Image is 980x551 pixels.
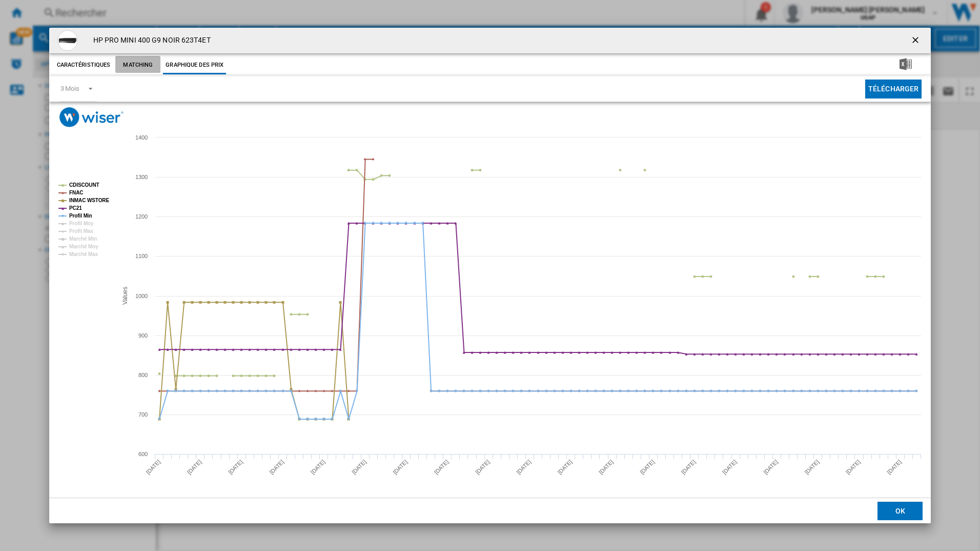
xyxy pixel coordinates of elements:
tspan: Values [121,287,129,305]
button: Matching [115,56,160,74]
div: 3 Mois [60,85,79,92]
tspan: [DATE] [227,459,244,476]
h4: HP PRO MINI 400 G9 NOIR 623T4ET [88,35,211,46]
tspan: 800 [138,372,148,378]
md-dialog: Product popup [49,28,931,524]
tspan: [DATE] [392,459,409,476]
tspan: PC21 [69,205,82,211]
tspan: 1000 [135,293,148,299]
tspan: INMAC WSTORE [69,198,109,203]
tspan: [DATE] [309,459,326,476]
button: getI18NText('BUTTONS.CLOSE_DIALOG') [906,30,927,51]
tspan: [DATE] [680,459,697,476]
img: 9EFD7D5A-9BFB-45D8-9B9E-57871285F22A.jpg [57,30,78,51]
tspan: [DATE] [762,459,779,476]
tspan: [DATE] [145,459,161,476]
tspan: [DATE] [433,459,450,476]
tspan: [DATE] [268,459,285,476]
tspan: CDISCOUNT [69,182,99,188]
button: Caractéristiques [54,56,113,74]
tspan: [DATE] [351,459,367,476]
tspan: FNAC [69,190,83,195]
tspan: Profil Min [69,213,92,219]
tspan: Profil Moy [69,221,94,226]
tspan: Marché Moy [69,244,98,249]
tspan: 700 [138,411,148,418]
tspan: [DATE] [845,459,862,476]
tspan: [DATE] [474,459,491,476]
button: Graphique des prix [163,56,226,74]
tspan: Marché Max [69,251,98,257]
tspan: [DATE] [186,459,202,476]
tspan: [DATE] [803,459,820,476]
tspan: [DATE] [721,459,738,476]
tspan: 1300 [135,174,148,180]
button: Télécharger au format Excel [883,56,928,74]
img: logo_wiser_300x94.png [59,107,124,127]
img: excel-24x24.png [900,58,912,70]
tspan: [DATE] [598,459,615,476]
tspan: Profil Max [69,228,93,234]
tspan: 1400 [135,134,148,141]
button: Télécharger [865,80,922,99]
ng-md-icon: getI18NText('BUTTONS.CLOSE_DIALOG') [910,35,923,47]
tspan: 1200 [135,213,148,220]
tspan: 600 [138,451,148,457]
tspan: 1100 [135,253,148,259]
tspan: [DATE] [515,459,532,476]
tspan: 900 [138,332,148,339]
button: OK [877,502,923,520]
tspan: Marché Min [69,236,97,242]
tspan: [DATE] [639,459,656,476]
tspan: [DATE] [886,459,903,476]
tspan: [DATE] [556,459,573,476]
